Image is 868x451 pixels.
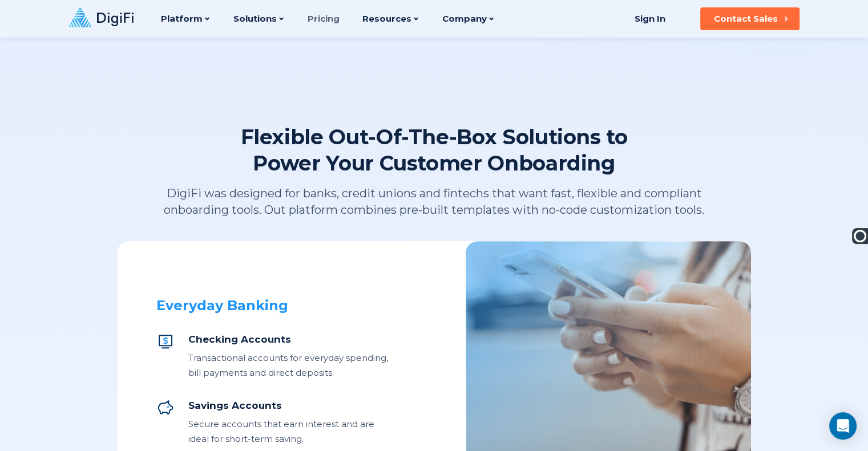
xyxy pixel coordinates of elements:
[700,7,800,30] button: Contact Sales
[142,185,727,218] div: DigiFi was designed for banks, credit unions and fintechs that want fast, flexible and compliant ...
[852,228,868,244] img: Ooma Logo
[188,332,390,346] div: Checking Accounts
[156,297,390,314] div: Everyday Banking
[206,124,663,176] div: Flexible Out-Of-The-Box Solutions to Power Your Customer Onboarding
[829,412,857,440] div: Open Intercom Messenger
[188,417,390,446] div: Secure accounts that earn interest and are ideal for short-term saving.
[188,351,390,380] div: Transactional accounts for everyday spending, bill payments and direct deposits.
[621,7,680,30] a: Sign In
[188,399,390,412] div: Savings Accounts
[714,13,778,25] div: Contact Sales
